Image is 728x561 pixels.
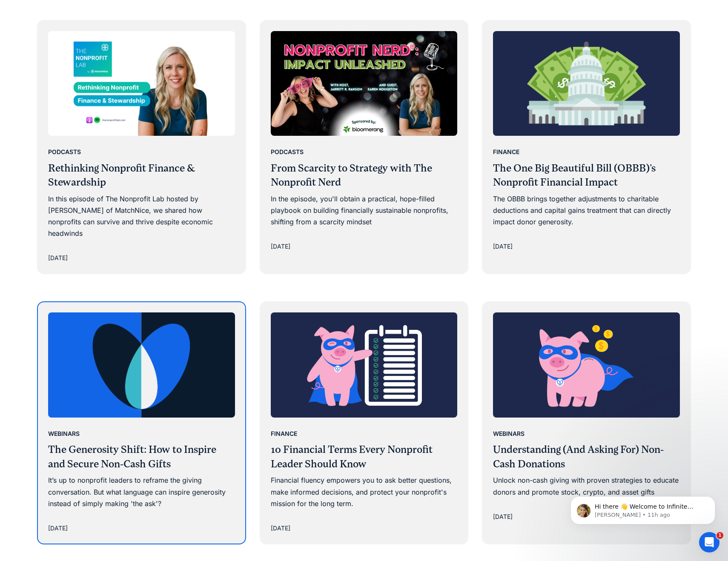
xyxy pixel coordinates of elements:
[493,512,513,522] div: [DATE]
[48,443,235,471] h3: The Generosity Shift: How to Inspire and Secure Non-Cash Gifts
[271,475,458,509] div: Financial fluency empowers you to ask better questions, make informed decisions, and protect your...
[48,475,235,509] div: It’s up to nonprofit leaders to reframe the giving conversation. But what language can inspire ge...
[48,193,235,240] div: In this episode of The Nonprofit Lab hosted by [PERSON_NAME] of MatchNice, we shared how nonprofi...
[48,429,80,439] div: Webinars
[38,21,245,274] a: PodcastsRethinking Nonprofit Finance & StewardshipIn this episode of The Nonprofit Lab hosted by ...
[717,532,723,539] span: 1
[493,241,513,252] div: [DATE]
[493,443,680,471] h3: Understanding (And Asking For) Non-Cash Donations
[493,475,680,498] div: Unlock non-cash giving with proven strategies to educate donors and promote stock, crypto, and as...
[271,523,290,533] div: [DATE]
[271,443,458,471] h3: 10 Financial Terms Every Nonprofit Leader Should Know
[48,161,235,190] h3: Rethinking Nonprofit Finance & Stewardship
[48,253,68,263] div: [DATE]
[271,429,297,439] div: Finance
[493,193,680,228] div: The OBBB brings together adjustments to charitable deductions and capital gains treatment that ca...
[48,147,81,157] div: Podcasts
[271,241,290,252] div: [DATE]
[261,302,468,543] a: Finance10 Financial Terms Every Nonprofit Leader Should KnowFinancial fluency empowers you to ask...
[493,429,525,439] div: Webinars
[483,21,690,262] a: FinanceThe One Big Beautiful Bill (OBBB)’s Nonprofit Financial ImpactThe OBBB brings together adj...
[699,532,719,552] iframe: Intercom live chat
[558,478,728,538] iframe: Intercom notifications message
[261,21,468,262] a: PodcastsFrom Scarcity to Strategy with The Nonprofit NerdIn the episode, you'll obtain a practica...
[38,302,245,543] a: WebinarsThe Generosity Shift: How to Inspire and Secure Non-Cash GiftsIt’s up to nonprofit leader...
[271,147,304,157] div: Podcasts
[271,193,458,228] div: In the episode, you'll obtain a practical, hope-filled playbook on building financially sustainab...
[493,161,680,190] h3: The One Big Beautiful Bill (OBBB)’s Nonprofit Financial Impact
[493,147,519,157] div: Finance
[483,302,690,532] a: WebinarsUnderstanding (And Asking For) Non-Cash DonationsUnlock non-cash giving with proven strat...
[271,161,458,190] h3: From Scarcity to Strategy with The Nonprofit Nerd
[48,523,68,533] div: [DATE]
